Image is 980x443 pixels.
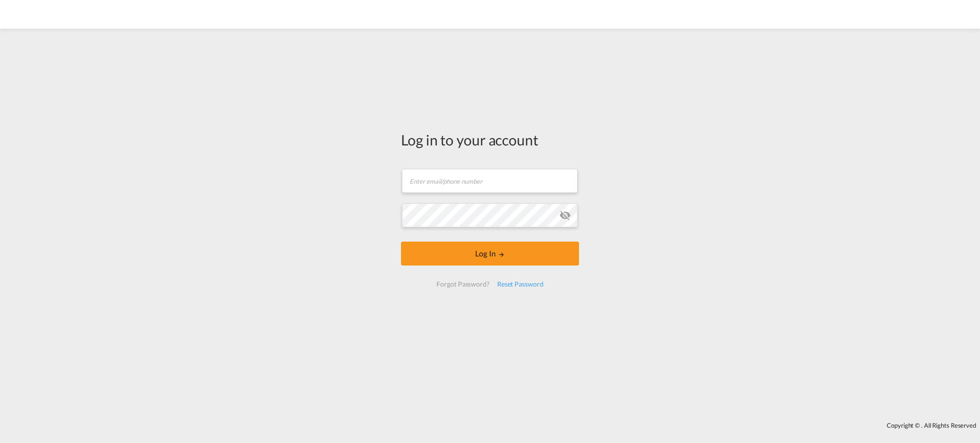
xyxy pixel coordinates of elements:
div: Forgot Password? [433,276,493,293]
button: LOGIN [401,242,579,266]
input: Enter email/phone number [402,169,578,193]
md-icon: icon-eye-off [559,210,571,221]
div: Reset Password [493,276,547,293]
div: Log in to your account [401,130,579,150]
